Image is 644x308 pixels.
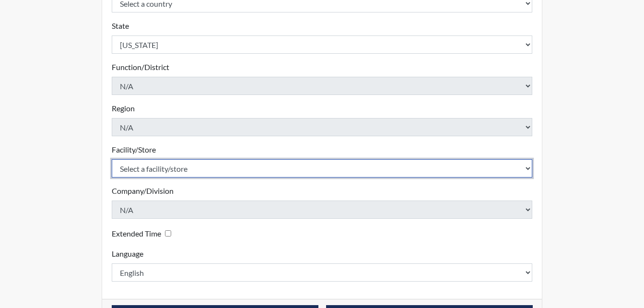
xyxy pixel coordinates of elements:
label: Facility/Store [112,144,156,155]
label: Region [112,103,135,114]
label: Company/Division [112,185,174,197]
div: Checking this box will provide the interviewee with an accomodation of extra time to answer each ... [112,226,175,240]
label: Function/District [112,61,169,73]
label: Extended Time [112,228,161,239]
label: Language [112,248,143,260]
label: State [112,20,129,32]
